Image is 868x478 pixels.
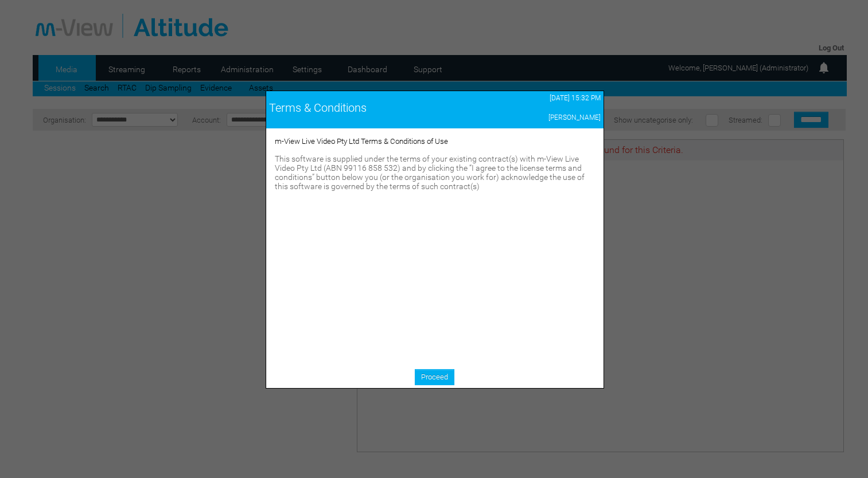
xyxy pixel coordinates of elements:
a: Proceed [415,369,454,385]
td: [DATE] 15:32 PM [482,91,603,105]
div: Terms & Conditions [269,101,480,115]
span: This software is supplied under the terms of your existing contract(s) with m-View Live Video Pty... [275,154,585,191]
img: bell24.png [817,61,831,75]
span: m-View Live Video Pty Ltd Terms & Conditions of Use [275,137,448,146]
td: [PERSON_NAME] [482,111,603,124]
